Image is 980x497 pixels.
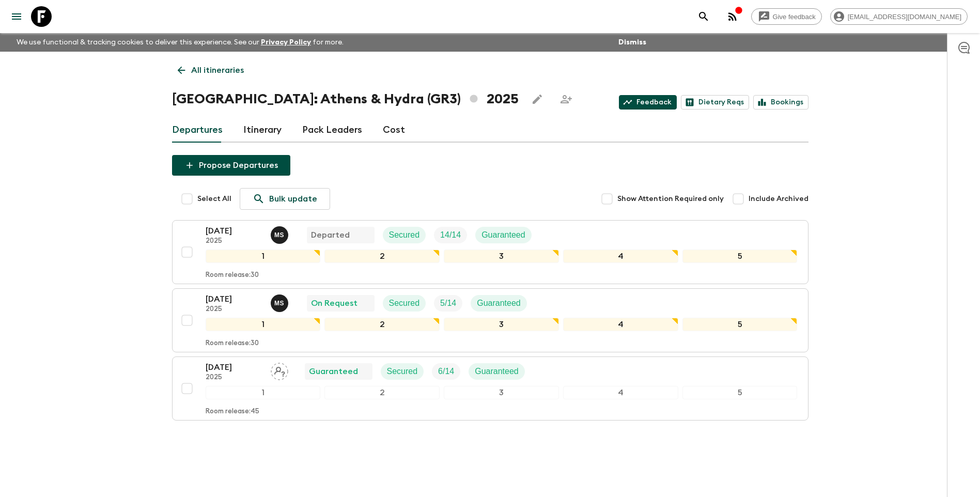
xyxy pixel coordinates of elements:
[693,6,714,27] button: search adventures
[434,295,462,312] div: Trip Fill
[383,118,405,143] a: Cost
[172,89,519,110] h1: [GEOGRAPHIC_DATA]: Athens & Hydra (GR3) 2025
[753,95,808,110] a: Bookings
[269,193,317,205] p: Bulk update
[767,13,821,21] span: Give feedback
[682,250,798,263] div: 5
[271,294,290,312] button: MS
[12,33,348,52] p: We use functional & tracking cookies to deliver this experience. See our for more.
[6,6,27,27] button: menu
[432,363,460,380] div: Trip Fill
[527,89,548,110] button: Edit this itinerary
[243,118,282,143] a: Itinerary
[681,95,749,110] a: Dietary Reqs
[172,118,223,143] a: Departures
[682,318,798,331] div: 5
[387,365,418,378] p: Secured
[240,188,330,210] a: Bulk update
[617,194,724,204] span: Show Attention Required only
[271,229,290,238] span: Magda Sotiriadis
[206,386,321,399] div: 1
[444,250,559,263] div: 3
[172,356,808,421] button: [DATE]2025Assign pack leaderGuaranteedSecuredTrip FillGuaranteed12345Room release:45
[172,60,250,81] a: All itineraries
[172,288,808,352] button: [DATE]2025Magda SotiriadisOn RequestSecuredTrip FillGuaranteed12345Room release:30
[477,297,521,309] p: Guaranteed
[616,35,649,50] button: Dismiss
[563,386,678,399] div: 4
[440,297,456,309] p: 5 / 14
[206,305,262,314] p: 2025
[206,318,321,331] div: 1
[302,118,362,143] a: Pack Leaders
[206,339,259,348] p: Room release: 30
[191,64,244,76] p: All itineraries
[383,227,426,243] div: Secured
[206,237,262,245] p: 2025
[206,408,259,416] p: Room release: 45
[444,386,559,399] div: 3
[206,293,262,305] p: [DATE]
[206,225,262,237] p: [DATE]
[440,229,461,241] p: 14 / 14
[206,250,321,263] div: 1
[682,386,798,399] div: 5
[475,365,519,378] p: Guaranteed
[619,95,677,110] a: Feedback
[830,8,968,25] div: [EMAIL_ADDRESS][DOMAIN_NAME]
[206,374,262,382] p: 2025
[563,318,678,331] div: 4
[309,365,358,378] p: Guaranteed
[563,250,678,263] div: 4
[556,89,577,110] span: Share this itinerary
[389,229,420,241] p: Secured
[311,297,357,309] p: On Request
[749,194,808,204] span: Include Archived
[197,194,231,204] span: Select All
[311,229,350,241] p: Departed
[324,250,440,263] div: 2
[324,386,440,399] div: 2
[751,8,822,25] a: Give feedback
[434,227,467,243] div: Trip Fill
[274,299,284,307] p: M S
[172,220,808,284] button: [DATE]2025Magda SotiriadisDepartedSecuredTrip FillGuaranteed12345Room release:30
[271,298,290,306] span: Magda Sotiriadis
[206,271,259,279] p: Room release: 30
[383,295,426,312] div: Secured
[324,318,440,331] div: 2
[271,366,288,374] span: Assign pack leader
[206,361,262,374] p: [DATE]
[481,229,525,241] p: Guaranteed
[438,365,454,378] p: 6 / 14
[172,155,290,176] button: Propose Departures
[389,297,420,309] p: Secured
[381,363,424,380] div: Secured
[842,13,967,21] span: [EMAIL_ADDRESS][DOMAIN_NAME]
[261,39,311,46] a: Privacy Policy
[444,318,559,331] div: 3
